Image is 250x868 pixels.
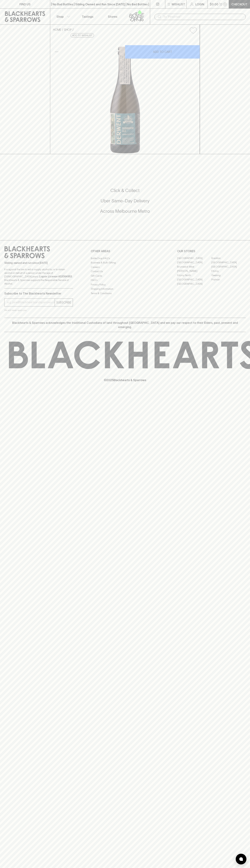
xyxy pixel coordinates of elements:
[50,37,200,154] img: 51311.png
[210,2,218,6] p: $0.00
[177,260,211,265] a: [GEOGRAPHIC_DATA]
[211,269,246,273] a: Fitzroy
[71,33,94,38] button: Add to wishlist
[172,2,185,6] p: Wishlist
[91,249,159,253] p: OTHER AREAS
[125,45,200,59] button: ADD TO CART
[100,9,125,24] a: Stores
[153,50,172,54] p: ADD TO CART
[55,299,73,306] button: SUBSCRIBE
[177,278,211,282] a: [GEOGRAPHIC_DATA]
[108,14,117,19] p: Stores
[91,287,159,291] a: Shipping Information
[7,300,55,305] input: e.g. jane@blackheartsandsparrows.com.au
[177,249,246,253] p: OUR STORES
[211,265,246,269] a: [GEOGRAPHIC_DATA]
[177,269,211,273] a: [PERSON_NAME]
[188,26,198,35] button: Add to wishlist
[19,2,31,6] p: FIND US
[4,261,73,265] p: Sibling owned and run since [DATE]
[91,265,159,269] a: Careers
[91,291,159,295] a: Terms & Conditions
[56,300,71,305] p: SUBSCRIBE
[231,2,247,6] p: Checkout
[211,273,246,278] a: Geelong
[7,321,243,329] p: Blackhearts & Sparrows acknowledges the traditional Custodians of land throughout [GEOGRAPHIC_DAT...
[195,2,204,6] p: Login
[91,278,159,282] a: FAQ's
[4,308,73,312] p: We will never spam you
[82,14,93,19] p: Tastings
[75,9,100,24] a: Tastings
[4,268,73,285] p: It is against the law to sell or supply alcohol to, or to obtain alcohol on behalf of a person un...
[64,28,72,31] a: SHOP
[224,3,226,5] p: 0
[239,857,243,861] img: bubble-icon
[91,269,159,274] a: Contact Us
[177,265,211,269] a: Brunswick West
[177,282,211,286] a: [GEOGRAPHIC_DATA]
[211,278,246,282] a: Prahran
[91,261,159,265] a: Business & Bulk Gifting
[91,282,159,287] a: Privacy Policy
[4,173,246,233] div: Call to action block
[177,256,211,260] a: [GEOGRAPHIC_DATA]
[163,14,243,20] input: Try "Pinot noir"
[50,9,75,24] button: Shop
[91,274,159,278] a: Gift Cards
[211,260,246,265] a: [GEOGRAPHIC_DATA]
[53,28,61,31] a: HOME
[4,291,73,296] p: Subscribe to The Blackhearts Newsletter
[4,188,246,193] h5: Click & Collect
[91,256,159,260] a: Bottle Drop FAQ's
[4,198,246,204] h5: Uber Same-Day Delivery
[4,208,246,214] h5: Across Melbourne Metro
[56,14,64,19] p: Shop
[177,273,211,278] a: Fitzroy North
[39,275,72,278] strong: Liquor License #32064953
[211,256,246,260] a: Braddon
